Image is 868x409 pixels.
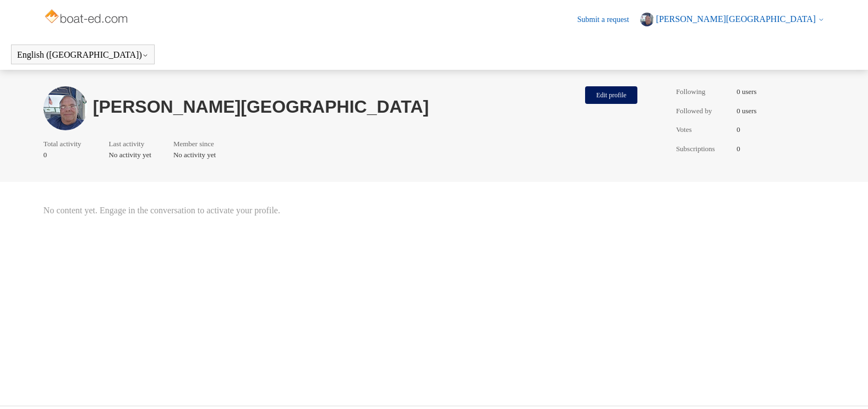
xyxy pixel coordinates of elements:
span: Subscriptions [676,143,731,154]
span: No activity yet [109,150,151,161]
button: Edit profile [585,86,637,104]
h1: [PERSON_NAME][GEOGRAPHIC_DATA] [93,100,580,114]
span: No content yet. Engage in the conversation to activate your profile. [43,204,643,217]
div: Live chat [831,372,860,401]
button: English ([GEOGRAPHIC_DATA]) [17,50,149,60]
span: 0 users [736,86,756,97]
span: 0 [43,150,87,161]
span: 0 [736,124,740,135]
span: Last activity [109,139,146,150]
span: Total activity [43,139,81,150]
img: Boat-Ed Help Center home page [43,7,131,29]
span: Followed by [676,106,731,117]
span: 0 users [736,106,756,117]
span: No activity yet [173,150,220,161]
span: Votes [676,124,731,135]
a: Submit a request [577,14,640,25]
span: 0 [736,143,740,154]
button: [PERSON_NAME][GEOGRAPHIC_DATA] [640,13,825,26]
span: [PERSON_NAME][GEOGRAPHIC_DATA] [656,14,816,24]
span: Member since [173,139,214,150]
span: Following [676,86,731,97]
